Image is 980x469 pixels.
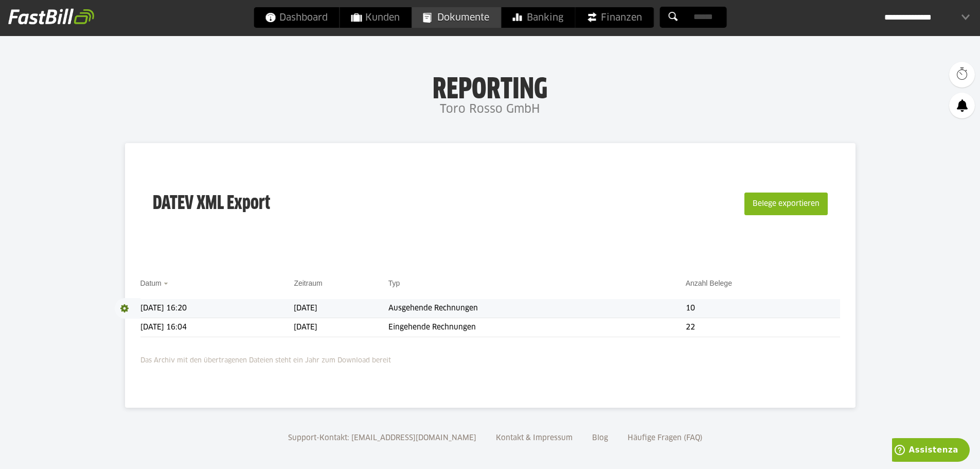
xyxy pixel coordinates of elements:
img: fastbill_logo_white.png [8,8,94,25]
a: Blog [589,435,612,442]
span: Banking [512,7,563,28]
img: sort_desc.gif [164,283,170,285]
td: [DATE] 16:04 [140,318,294,337]
span: Kunden [351,7,400,28]
span: Finanzen [586,7,642,28]
a: Typ [388,279,400,287]
p: Das Archiv mit den übertragenen Dateien steht ein Jahr zum Download bereit [140,350,840,367]
a: Banking [501,7,575,28]
td: 10 [686,299,840,318]
span: Dokumente [423,7,489,28]
td: 22 [686,318,840,337]
td: [DATE] [294,318,388,337]
a: Häufige Fragen (FAQ) [624,435,706,442]
a: Anzahl Belege [686,279,732,287]
h3: DATEV XML Export [153,171,270,237]
iframe: Apre un widget che permette di trovare ulteriori informazioni [892,438,970,464]
button: Belege exportieren [744,193,828,215]
h1: Reporting [103,73,877,99]
a: Dokumente [412,7,501,28]
a: Kontakt & Impressum [492,435,576,442]
a: Datum [140,279,162,287]
td: [DATE] 16:20 [140,299,294,318]
a: Dashboard [254,7,339,28]
span: Dashboard [265,7,328,28]
a: Support-Kontakt: [EMAIL_ADDRESS][DOMAIN_NAME] [284,435,480,442]
td: [DATE] [294,299,388,318]
td: Eingehende Rechnungen [388,318,686,337]
td: Ausgehende Rechnungen [388,299,686,318]
a: Zeitraum [294,279,322,287]
a: Finanzen [575,7,653,28]
a: Kunden [340,7,411,28]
